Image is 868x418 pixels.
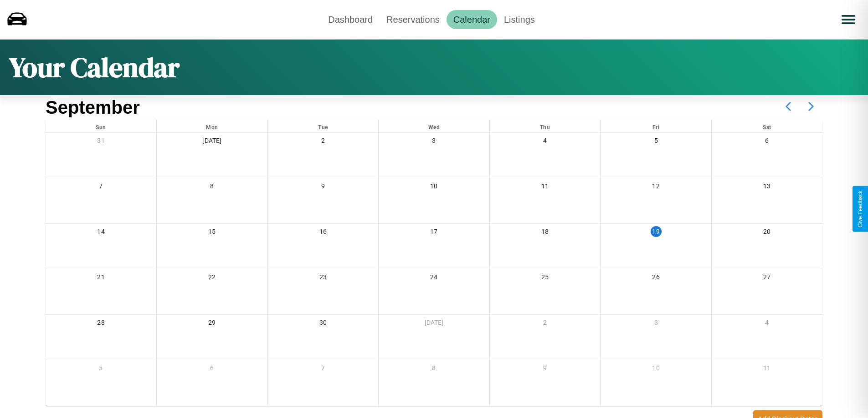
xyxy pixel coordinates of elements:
div: Wed [379,120,489,132]
div: Thu [490,120,601,132]
a: Reservations [380,10,447,29]
div: Fri [601,120,711,132]
div: 9 [268,178,379,197]
div: 7 [46,178,156,197]
h2: September [46,97,140,118]
div: 15 [157,224,267,242]
div: 12 [601,178,711,197]
div: Tue [268,120,379,132]
div: 11 [490,178,601,197]
div: 30 [268,315,379,333]
div: 28 [46,315,156,333]
a: Dashboard [321,10,380,29]
button: Open menu [836,7,861,32]
div: 23 [268,269,379,288]
div: 6 [712,133,822,151]
div: 8 [379,360,489,379]
div: 16 [268,224,379,242]
div: [DATE] [157,133,267,151]
h1: Your Calendar [9,49,180,86]
div: 31 [46,133,156,151]
div: [DATE] [379,315,489,333]
div: 9 [490,360,601,379]
div: 10 [601,360,711,379]
div: Sat [712,120,822,132]
a: Calendar [447,10,497,29]
div: 3 [379,133,489,151]
div: 2 [490,315,601,333]
div: 6 [157,360,267,379]
div: 2 [268,133,379,151]
div: 19 [651,226,662,237]
div: 5 [601,133,711,151]
div: 10 [379,178,489,197]
div: 17 [379,224,489,242]
div: 11 [712,360,822,379]
div: 20 [712,224,822,242]
div: 4 [490,133,601,151]
div: 29 [157,315,267,333]
div: 5 [46,360,156,379]
div: Sun [46,120,156,132]
div: 14 [46,224,156,242]
div: 24 [379,269,489,288]
div: 4 [712,315,822,333]
div: 21 [46,269,156,288]
div: 8 [157,178,267,197]
div: 25 [490,269,601,288]
div: 27 [712,269,822,288]
div: 18 [490,224,601,242]
div: 22 [157,269,267,288]
div: 13 [712,178,822,197]
div: Mon [157,120,267,132]
div: 7 [268,360,379,379]
div: Give Feedback [857,191,863,227]
div: 3 [601,315,711,333]
div: 26 [601,269,711,288]
a: Listings [497,10,542,29]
